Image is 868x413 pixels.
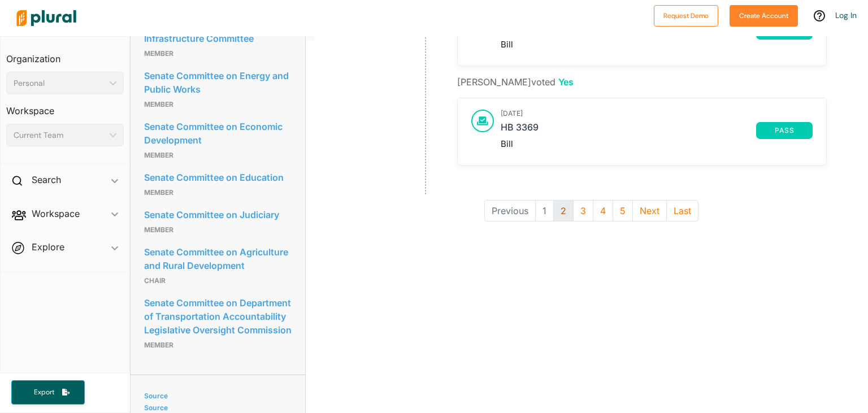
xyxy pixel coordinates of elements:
a: Senate Committee on Agriculture and Rural Development [144,244,292,274]
p: Member [144,98,292,111]
p: Member [144,186,292,199]
span: pass [763,127,806,134]
div: Current Team [14,129,105,141]
button: 3 [573,200,593,221]
a: Source [144,403,289,412]
a: HB 3369 [501,122,756,139]
button: Create Account [730,5,798,27]
a: Senate Committee on Economic Development [144,118,292,149]
h2: Search [32,173,61,186]
span: Yes [558,76,574,88]
div: Bill [501,139,813,149]
p: Chair [144,274,292,288]
span: Export [26,388,62,397]
h3: Organization [6,42,124,67]
p: Member [144,338,292,352]
div: Personal [14,77,105,89]
h3: Workspace [6,94,124,119]
a: Source [144,392,289,400]
button: Last [666,200,698,221]
button: 4 [593,200,613,221]
a: Senate Committee on Judiciary [144,206,292,223]
button: 2 [553,200,574,221]
a: Senate Committee on Department of Transportation Accountability Legislative Oversight Commission [144,294,292,338]
a: Senate Committee on Education [144,169,292,186]
span: [PERSON_NAME] voted [457,76,574,88]
button: Export [11,380,85,405]
p: Member [144,223,292,237]
a: Create Account [730,9,798,21]
p: Member [144,47,292,60]
button: Request Demo [654,5,718,27]
h3: [DATE] [501,110,813,118]
button: Next [632,200,667,221]
a: Senate Committee on Energy and Public Works [144,67,292,98]
p: Member [144,149,292,162]
a: Request Demo [654,9,718,21]
a: Log In [835,10,857,20]
button: 5 [613,200,633,221]
div: Bill [501,40,813,50]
